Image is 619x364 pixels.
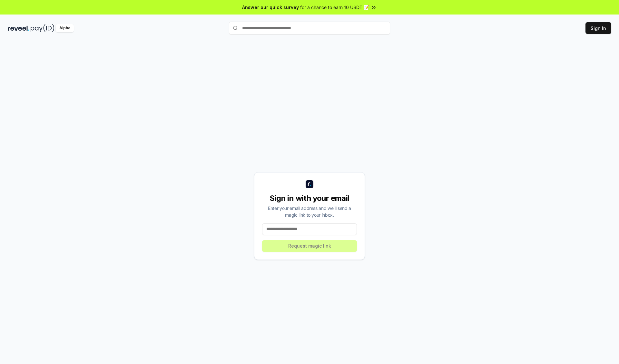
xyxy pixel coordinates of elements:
span: Answer our quick survey [242,4,299,11]
div: Sign in with your email [262,193,357,203]
img: pay_id [31,24,54,32]
span: for a chance to earn 10 USDT 📝 [300,4,369,11]
button: Sign In [585,22,611,34]
img: logo_small [306,180,313,188]
div: Alpha [56,24,74,32]
img: reveel_dark [8,24,29,32]
div: Enter your email address and we’ll send a magic link to your inbox. [262,205,357,218]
